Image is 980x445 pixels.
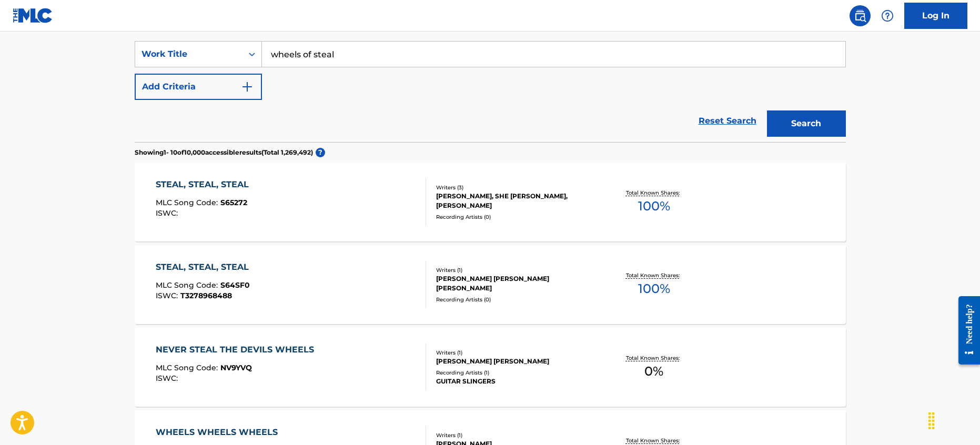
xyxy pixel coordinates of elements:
[436,266,595,274] div: Writers ( 1 )
[135,328,846,407] a: NEVER STEAL THE DEVILS WHEELSMLC Song Code:NV9YVQISWC:Writers (1)[PERSON_NAME] [PERSON_NAME]Recor...
[626,271,682,279] p: Total Known Shares:
[638,197,670,216] span: 100 %
[156,363,220,372] span: MLC Song Code :
[135,245,846,324] a: STEAL, STEAL, STEALMLC Song Code:S64SF0ISWC:T3278968488Writers (1)[PERSON_NAME] [PERSON_NAME] [PE...
[241,80,254,93] img: 9d2ae6d4665cec9f34b9.svg
[156,343,319,356] div: NEVER STEAL THE DEVILS WHEELS
[220,363,252,372] span: NV9YVQ
[220,280,250,290] span: S64SF0
[156,291,180,300] span: ISWC :
[436,184,595,191] div: Writers ( 3 )
[951,288,980,372] iframe: Resource Center
[850,5,871,26] a: Public Search
[142,48,236,60] div: Work Title
[436,213,595,221] div: Recording Artists ( 0 )
[927,395,980,445] iframe: Chat Widget
[436,369,595,377] div: Recording Artists ( 1 )
[436,357,595,366] div: [PERSON_NAME] [PERSON_NAME]
[877,5,898,26] div: Help
[180,291,232,300] span: T3278968488
[644,362,663,381] span: 0 %
[156,426,283,439] div: WHEELS WHEELS WHEELS
[156,373,180,383] span: ISWC :
[638,279,670,298] span: 100 %
[923,405,940,437] div: Drag
[316,148,325,157] span: ?
[156,280,220,290] span: MLC Song Code :
[436,431,595,439] div: Writers ( 1 )
[693,109,762,133] a: Reset Search
[135,41,846,142] form: Search Form
[13,8,53,23] img: MLC Logo
[626,189,682,197] p: Total Known Shares:
[156,178,254,191] div: STEAL, STEAL, STEAL
[135,163,846,241] a: STEAL, STEAL, STEALMLC Song Code:S65272ISWC:Writers (3)[PERSON_NAME], SHE [PERSON_NAME], [PERSON_...
[854,9,866,22] img: search
[436,296,595,304] div: Recording Artists ( 0 )
[436,377,595,386] div: GUITAR SLINGERS
[436,191,595,210] div: [PERSON_NAME], SHE [PERSON_NAME], [PERSON_NAME]
[156,208,180,218] span: ISWC :
[135,74,262,100] button: Add Criteria
[904,3,967,29] a: Log In
[436,349,595,357] div: Writers ( 1 )
[881,9,894,22] img: help
[135,148,313,157] p: Showing 1 - 10 of 10,000 accessible results (Total 1,269,492 )
[436,274,595,293] div: [PERSON_NAME] [PERSON_NAME] [PERSON_NAME]
[626,354,682,362] p: Total Known Shares:
[626,437,682,444] p: Total Known Shares:
[156,198,220,207] span: MLC Song Code :
[156,261,254,274] div: STEAL, STEAL, STEAL
[767,110,846,137] button: Search
[220,198,247,207] span: S65272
